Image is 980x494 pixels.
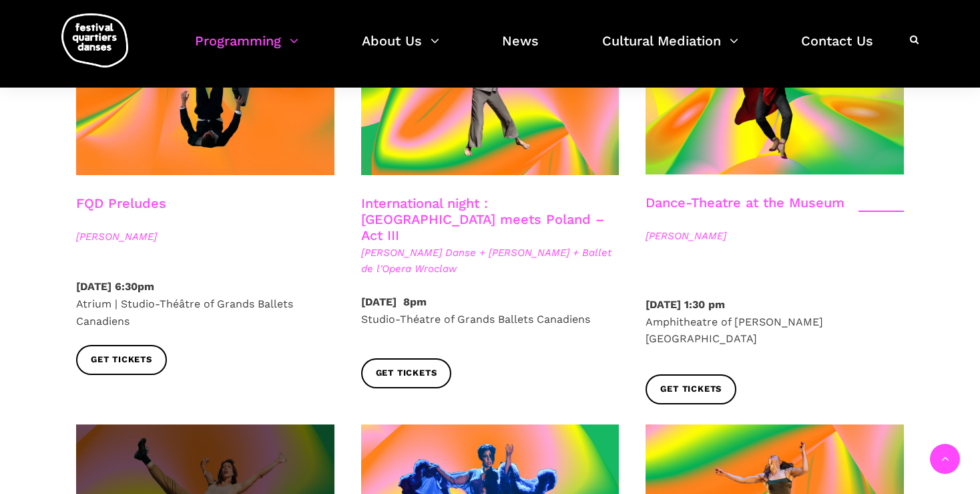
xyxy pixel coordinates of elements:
a: Get tickets [361,358,452,388]
p: Studio-Théatre of Grands Ballets Canadiens [361,293,620,328]
a: About Us [362,29,439,69]
img: logo-fqd-med [61,13,128,68]
strong: [DATE] 1:30 pm [646,298,725,311]
span: [PERSON_NAME] [646,228,904,244]
span: Get tickets [660,382,722,396]
a: Cultural Mediation [602,29,738,69]
span: [PERSON_NAME] Danse + [PERSON_NAME] + Ballet de l'Opera Wroclaw [361,245,620,277]
strong: [DATE] 8pm [361,295,427,308]
a: Programming [195,29,298,69]
strong: [DATE] 6:30pm [76,280,154,293]
a: Dance-Theatre at the Museum [646,195,844,211]
p: Amphitheatre of [PERSON_NAME][GEOGRAPHIC_DATA] [646,296,904,348]
span: Get tickets [376,366,437,380]
a: Get tickets [76,345,167,375]
span: [PERSON_NAME] [76,229,334,245]
a: Get tickets [646,374,736,404]
a: International night : [GEOGRAPHIC_DATA] meets Poland – Act III [361,195,604,243]
a: News [502,29,539,69]
a: Contact Us [801,29,873,69]
span: Get tickets [91,353,152,367]
p: Atrium | Studio-Théâtre of Grands Ballets Canadiens [76,278,334,330]
a: FQD Preludes [76,195,166,211]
